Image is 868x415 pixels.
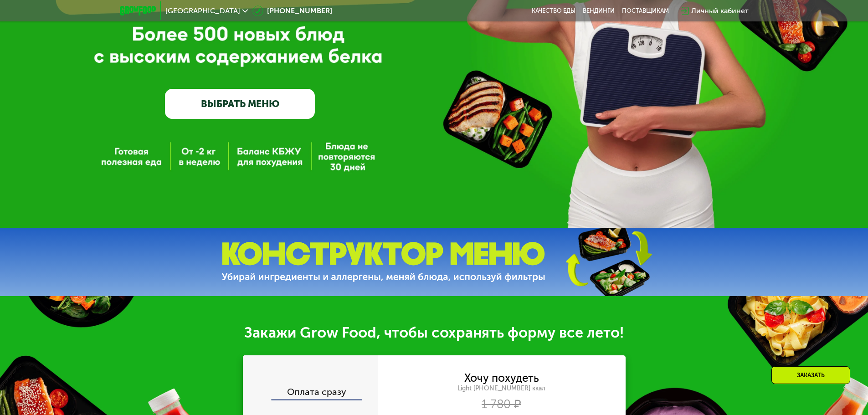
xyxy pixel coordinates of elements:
[252,5,332,16] a: [PHONE_NUMBER]
[244,387,378,399] div: Оплата сразу
[532,7,575,15] a: Качество еды
[165,89,315,119] a: ВЫБРАТЬ МЕНЮ
[378,384,626,393] div: Light [PHONE_NUMBER] ккал
[583,7,615,15] a: Вендинги
[378,400,626,410] div: 1 780 ₽
[622,7,669,15] div: поставщикам
[771,366,850,384] div: Заказать
[691,5,749,16] div: Личный кабинет
[165,7,240,15] span: [GEOGRAPHIC_DATA]
[464,373,539,383] div: Хочу похудеть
